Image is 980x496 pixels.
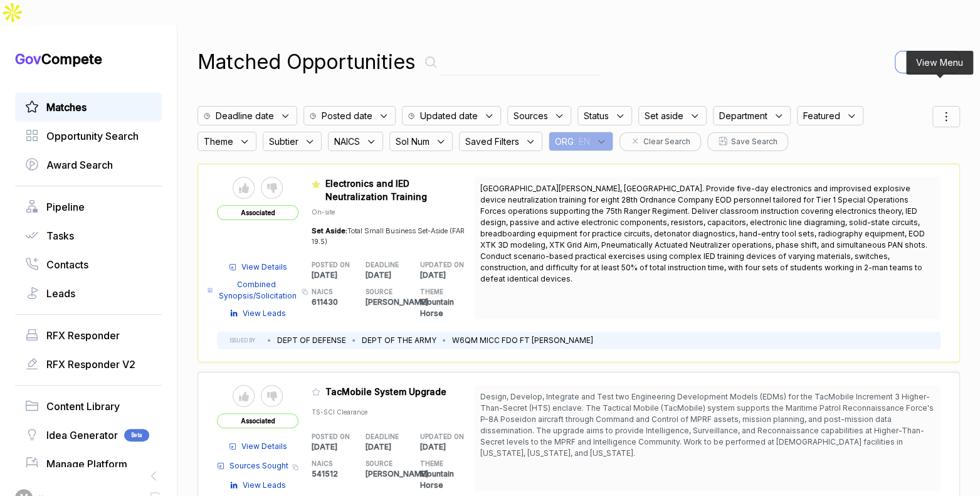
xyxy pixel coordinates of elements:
[420,287,455,297] h5: THEME
[25,100,152,115] a: Matches
[25,129,152,144] a: Opportunity Search
[420,468,475,491] p: Mountain Horse
[555,135,574,148] span: ORG
[420,109,478,122] span: Updated date
[366,432,400,441] h5: DEADLINE
[366,287,400,297] h5: SOURCE
[366,468,420,480] p: [PERSON_NAME]
[25,399,152,414] a: Content Library
[312,226,465,246] span: Total Small Business Set-Aside (FAR 19.5)
[312,208,335,216] span: On-site
[312,441,366,453] p: [DATE]
[15,51,41,67] span: Gov
[198,47,416,77] h1: Matched Opportunities
[25,357,152,372] a: RFX Responder V2
[46,428,118,443] span: Idea Generator
[420,432,455,441] h5: UPDATED ON
[124,429,149,441] span: Beta
[269,135,298,148] span: Subtier
[217,413,298,428] span: Associated
[229,460,288,472] span: Sources Sought
[243,480,286,491] span: View Leads
[25,286,152,301] a: Leads
[25,199,152,214] a: Pipeline
[46,399,120,414] span: Content Library
[25,456,152,472] a: Manage Platform
[241,261,287,273] span: View Details
[46,456,127,472] span: Manage Platform
[46,328,120,343] span: RFX Responder
[312,287,346,297] h5: NAICS
[25,428,152,443] a: Idea GeneratorBeta
[312,297,366,308] p: 611430
[803,109,840,122] span: Featured
[312,468,366,480] p: 541512
[396,135,429,148] span: Sol Num
[277,335,346,346] li: DEPT OF DEFENSE
[420,441,475,453] p: [DATE]
[312,226,347,235] span: Set Aside:
[25,257,152,272] a: Contacts
[25,157,152,172] a: Award Search
[204,135,233,148] span: Theme
[312,459,346,468] h5: NAICS
[46,157,113,172] span: Award Search
[217,205,298,220] span: Associated
[216,109,274,122] span: Deadline date
[46,357,135,372] span: RFX Responder V2
[584,109,609,122] span: Status
[619,132,701,151] button: Clear Search
[312,270,366,281] p: [DATE]
[218,279,298,302] span: Combined Synopsis/Solicitation
[420,459,455,468] h5: THEME
[325,178,427,202] span: Electronics and IED Neutralization Training
[217,460,288,472] a: Sources Sought
[25,328,152,343] a: RFX Responder
[312,260,346,270] h5: POSTED ON
[719,109,767,122] span: Department
[325,386,446,397] span: TacMobile System Upgrade
[366,270,420,281] p: [DATE]
[243,308,286,319] span: View Leads
[362,335,436,346] li: DEPT OF THE ARMY
[46,129,139,144] span: Opportunity Search
[366,441,420,453] p: [DATE]
[241,441,287,452] span: View Details
[46,257,88,272] span: Contacts
[731,136,777,147] span: Save Search
[514,109,548,122] span: Sources
[229,337,255,344] h5: ISSUED BY
[46,100,87,115] span: Matches
[480,184,927,283] span: [GEOGRAPHIC_DATA][PERSON_NAME], [GEOGRAPHIC_DATA]. Provide five-day electronics and improvised ex...
[46,286,75,301] span: Leads
[574,135,590,148] span: : EN
[366,297,420,308] p: [PERSON_NAME]
[645,109,683,122] span: Set aside
[334,135,360,148] span: NAICS
[420,260,455,270] h5: UPDATED ON
[312,408,367,416] span: TS-SCI Clearance
[895,51,960,73] button: Export
[46,199,85,214] span: Pipeline
[707,132,788,151] button: Save Search
[25,228,152,243] a: Tasks
[480,392,934,458] span: Design, Develop, Integrate and Test two Engineering Development Models (EDMs) for the TacMobile I...
[420,270,475,281] p: [DATE]
[46,228,74,243] span: Tasks
[366,260,400,270] h5: DEADLINE
[465,135,519,148] span: Saved Filters
[643,136,690,147] span: Clear Search
[208,279,298,302] a: Combined Synopsis/Solicitation
[15,50,162,68] h1: Compete
[322,109,372,122] span: Posted date
[420,297,475,319] p: Mountain Horse
[452,335,593,346] li: W6QM MICC FDO FT [PERSON_NAME]
[312,432,346,441] h5: POSTED ON
[366,459,400,468] h5: SOURCE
